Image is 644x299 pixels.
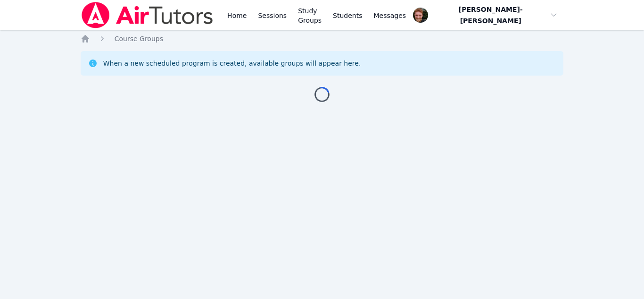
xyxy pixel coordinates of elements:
[103,59,361,68] div: When a new scheduled program is created, available groups will appear here.
[374,11,406,20] span: Messages
[81,34,564,43] nav: Breadcrumb
[115,35,163,43] span: Course Groups
[81,2,214,28] img: Air Tutors
[115,34,163,43] a: Course Groups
